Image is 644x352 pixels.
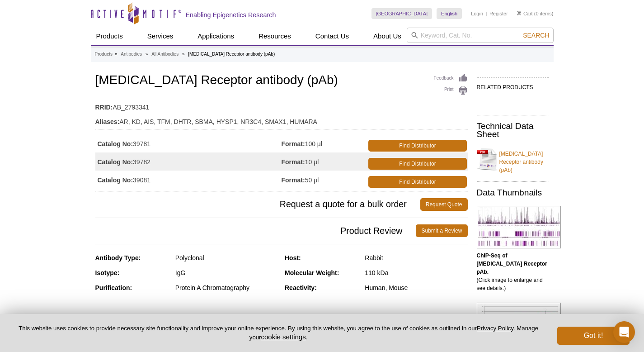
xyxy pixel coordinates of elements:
p: This website uses cookies to provide necessary site functionality and improve your online experie... [14,324,542,342]
button: Search [520,31,552,39]
div: Protein A Chromatography [175,284,278,292]
strong: Purification: [95,284,132,291]
strong: Catalog No: [98,158,133,166]
img: Androgen Receptor antibody (pAb) tested by ChIP-Seq. [477,206,561,248]
div: IgG [175,269,278,277]
img: Your Cart [517,11,521,15]
h1: [MEDICAL_DATA] Receptor antibody (pAb) [95,73,468,89]
a: Products [91,28,128,45]
p: (Click image to enlarge and see details.) [477,252,549,292]
strong: Format: [282,176,305,184]
li: » [182,52,185,57]
a: Find Distributor [368,158,466,170]
a: Register [489,10,508,17]
a: [GEOGRAPHIC_DATA] [371,8,432,19]
li: | [486,8,487,19]
span: Request a quote for a bulk order [95,198,420,211]
a: Privacy Policy [477,325,513,332]
h2: RELATED PRODUCTS [477,77,549,93]
h2: Enabling Epigenetics Research [186,11,276,19]
strong: RRID: [95,103,113,111]
strong: Molecular Weight: [285,269,339,276]
li: » [146,52,148,57]
a: [MEDICAL_DATA] Receptor antibody (pAb) [477,144,549,174]
a: Services [142,28,179,45]
div: Human, Mouse [365,284,467,292]
li: [MEDICAL_DATA] Receptor antibody (pAb) [188,52,275,57]
strong: Format: [282,158,305,166]
input: Keyword, Cat. No. [407,28,554,43]
button: Got it! [557,327,630,345]
div: Rabbit [365,254,467,262]
div: 110 kDa [365,269,467,277]
a: English [437,8,462,19]
div: Open Intercom Messenger [613,321,635,343]
a: Cart [517,10,533,17]
strong: Catalog No: [98,140,133,148]
span: Search [523,32,549,39]
li: (0 items) [517,8,554,19]
td: 39081 [95,171,282,189]
a: Antibodies [121,50,142,58]
strong: Catalog No: [98,176,133,184]
strong: Aliases: [95,118,120,126]
span: Product Review [95,224,416,237]
strong: Format: [282,140,305,148]
a: About Us [368,28,407,45]
td: 10 µl [282,152,367,171]
h2: Technical Data Sheet [477,122,549,138]
a: Applications [192,28,240,45]
a: Login [471,10,483,17]
td: AB_2793341 [95,98,468,112]
strong: Host: [285,254,301,262]
b: ChIP-Seq of [MEDICAL_DATA] Receptor pAb. [477,252,547,275]
a: Print [434,86,468,95]
a: Request Quote [420,198,468,211]
a: All Antibodies [151,50,179,58]
a: Products [95,50,113,58]
a: Resources [253,28,296,45]
strong: Reactivity: [285,284,317,291]
div: Polyclonal [175,254,278,262]
td: AR, KD, AIS, TFM, DHTR, SBMA, HYSP1, NR3C4, SMAX1, HUMARA [95,112,468,127]
h2: Data Thumbnails [477,189,549,197]
td: 39781 [95,134,282,152]
td: 100 µl [282,134,367,152]
strong: Isotype: [95,269,120,276]
strong: Antibody Type: [95,254,141,262]
a: Find Distributor [368,176,466,188]
a: Submit a Review [416,224,467,237]
a: Feedback [434,73,468,83]
a: Find Distributor [368,140,466,152]
li: » [115,52,118,57]
a: Contact Us [310,28,354,45]
td: 39782 [95,152,282,171]
button: cookie settings [261,333,306,341]
td: 50 µl [282,171,367,189]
